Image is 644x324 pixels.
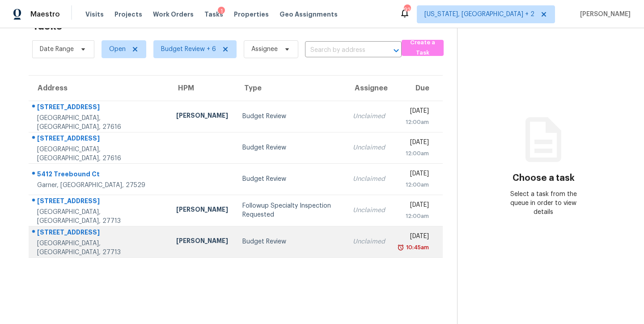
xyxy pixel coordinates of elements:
div: [GEOGRAPHIC_DATA], [GEOGRAPHIC_DATA], 27616 [37,145,162,163]
div: [PERSON_NAME] [176,205,228,216]
div: Unclaimed [353,112,385,121]
div: [STREET_ADDRESS] [37,228,162,239]
div: Unclaimed [353,237,385,246]
button: Create a Task [402,40,444,56]
div: Unclaimed [353,206,385,215]
span: Open [109,45,126,54]
span: Visits [85,10,104,19]
div: [STREET_ADDRESS] [37,134,162,145]
div: [DATE] [399,138,429,149]
div: Budget Review [242,112,339,121]
div: 12:00am [399,118,429,127]
div: [STREET_ADDRESS] [37,102,162,114]
span: Budget Review + 6 [161,45,216,54]
div: [PERSON_NAME] [176,111,228,122]
h3: Choose a task [513,174,575,183]
span: Geo Assignments [280,10,338,19]
span: Tasks [204,11,223,17]
div: 92 [404,5,410,14]
th: Due [392,76,443,101]
span: Maestro [30,10,60,19]
div: [PERSON_NAME] [176,236,228,247]
div: 12:00am [399,212,429,221]
button: Open [390,44,402,57]
div: 1 [218,7,225,16]
div: 10:45am [404,243,429,252]
th: HPM [169,76,235,101]
div: Budget Review [242,143,339,152]
div: [DATE] [399,169,429,180]
div: [DATE] [399,232,429,243]
th: Address [29,76,169,101]
div: Budget Review [242,175,339,183]
span: [US_STATE], [GEOGRAPHIC_DATA] + 2 [424,10,534,19]
div: Followup Specialty Inspection Requested [242,201,339,219]
div: 12:00am [399,180,429,189]
input: Search by address [305,43,377,57]
div: Budget Review [242,237,339,246]
span: Properties [234,10,269,19]
span: Create a Task [406,38,439,58]
div: [GEOGRAPHIC_DATA], [GEOGRAPHIC_DATA], 27713 [37,239,162,257]
div: Garner, [GEOGRAPHIC_DATA], 27529 [37,181,162,190]
img: Overdue Alarm Icon [397,243,404,252]
div: 5412 Treebound Ct [37,170,162,181]
div: Unclaimed [353,175,385,183]
div: [GEOGRAPHIC_DATA], [GEOGRAPHIC_DATA], 27616 [37,114,162,132]
span: Projects [114,10,142,19]
div: [STREET_ADDRESS] [37,196,162,208]
div: Select a task from the queue in order to view details [500,190,587,217]
div: 12:00am [399,149,429,158]
span: [PERSON_NAME] [576,10,631,19]
div: Unclaimed [353,143,385,152]
h2: Tasks [32,21,62,30]
th: Assignee [346,76,392,101]
th: Type [235,76,346,101]
div: [DATE] [399,107,429,118]
span: Work Orders [153,10,194,19]
span: Date Range [40,45,74,54]
div: [DATE] [399,200,429,212]
div: [GEOGRAPHIC_DATA], [GEOGRAPHIC_DATA], 27713 [37,208,162,226]
span: Assignee [251,45,278,54]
